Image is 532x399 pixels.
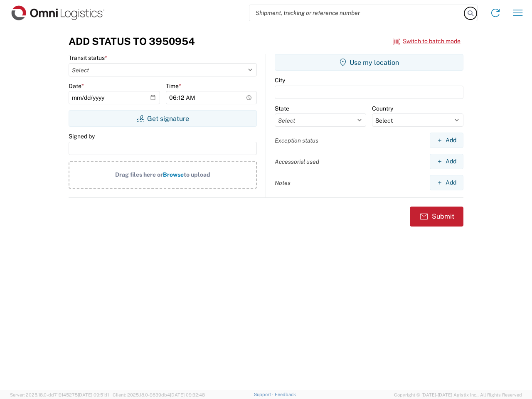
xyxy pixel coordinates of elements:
[430,154,463,169] button: Add
[275,105,289,112] label: State
[275,392,296,397] a: Feedback
[166,82,181,90] label: Time
[249,5,465,21] input: Shipment, tracking or reference number
[275,137,318,144] label: Exception status
[163,171,184,178] span: Browse
[69,82,84,90] label: Date
[170,392,205,397] span: [DATE] 09:32:48
[430,133,463,148] button: Add
[275,179,291,187] label: Notes
[275,76,285,84] label: City
[394,391,522,399] span: Copyright © [DATE]-[DATE] Agistix Inc., All Rights Reserved
[78,392,109,397] span: [DATE] 09:51:11
[410,207,463,227] button: Submit
[393,34,461,48] button: Switch to batch mode
[254,392,275,397] a: Support
[10,392,109,397] span: Server: 2025.18.0-dd719145275
[372,105,393,112] label: Country
[113,392,205,397] span: Client: 2025.18.0-9839db4
[275,54,463,71] button: Use my location
[184,171,210,178] span: to upload
[430,175,463,190] button: Add
[275,158,319,165] label: Accessorial used
[69,133,95,140] label: Signed by
[69,35,195,47] h3: Add Status to 3950954
[69,110,257,127] button: Get signature
[115,171,163,178] span: Drag files here or
[69,54,107,62] label: Transit status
